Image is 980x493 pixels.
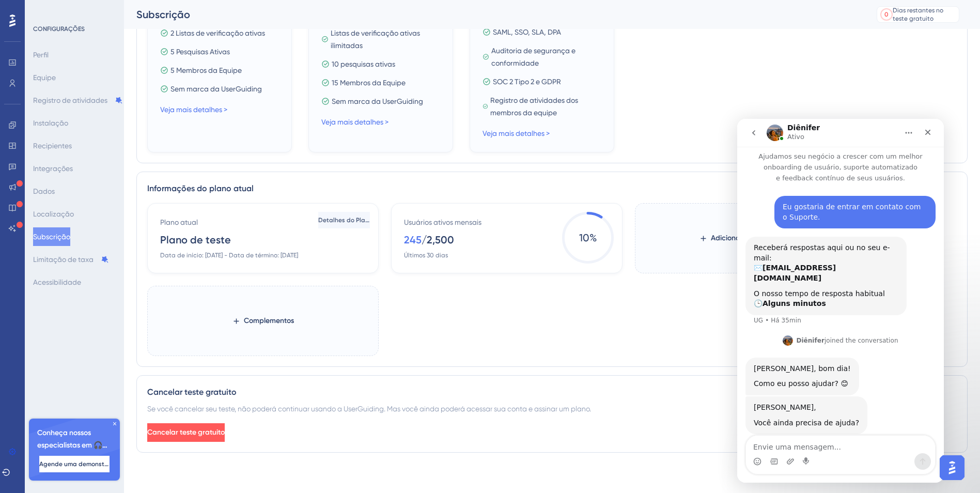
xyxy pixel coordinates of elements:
[147,386,957,398] div: Cancelar teste gratuito
[699,229,803,248] button: Adicionar cartão de crédito
[884,10,889,19] div: 0
[493,26,561,38] span: SAML, SSO, SLA, DPA
[422,233,454,247] div: /
[427,233,454,247] font: 2,500
[39,460,110,468] span: Agende uma demonstração
[232,312,294,330] button: Complementos
[321,118,388,126] a: Veja mais detalhes >
[711,232,803,244] span: Adicionar cartão de crédito
[136,7,851,22] div: Subscrição
[404,216,481,228] div: Usuários ativos mensais
[147,426,225,439] span: Cancelar teste gratuito
[33,25,117,33] div: CONFIGURAÇÕES
[160,216,198,228] div: Plano atual
[33,253,94,266] font: Limitação de taxa
[318,216,370,224] span: Detalhes do Plano
[33,159,73,178] button: Integrações
[170,45,230,58] span: 5 Pesquisas Ativas
[33,94,107,106] font: Registro de atividades
[332,58,395,70] span: 10 pesquisas ativas
[160,105,227,114] a: Veja mais detalhes >
[33,68,56,87] button: Equipe
[33,227,70,246] button: Subscrição
[33,273,81,291] button: Acessibilidade
[562,212,614,264] span: %
[147,423,225,442] button: Cancelar teste gratuito
[332,95,423,107] span: Sem marca da UserGuiding
[33,136,72,155] button: Recipientes
[39,456,110,472] button: Agende uma demonstração
[160,233,231,247] div: Plano de teste
[147,403,957,415] div: Se você cancelar seu teste, não poderá continuar usando a UserGuiding. Mas você ainda poderá aces...
[332,76,406,89] span: 15 Membros da Equipe
[170,83,262,95] span: Sem marca da UserGuiding
[579,230,589,245] font: 10
[737,119,944,483] iframe: Intercom live chat
[244,315,294,327] span: Complementos
[331,27,440,52] span: Listas de verificação ativas ilimitadas
[893,6,956,23] div: Dias restantes no teste gratuito
[33,91,123,110] button: Registro de atividades
[170,27,265,39] span: 2 Listas de verificação ativas
[33,182,55,201] button: Dados
[937,452,968,483] iframe: UserGuiding AI Assistant Launcher
[483,129,550,137] a: Veja mais detalhes >
[404,233,422,247] div: 245
[33,45,49,64] button: Perfil
[33,250,109,269] button: Limitação de taxa
[490,94,601,119] span: Registro de atividades dos membros da equipe
[33,205,74,223] button: Localização
[318,212,370,228] button: Detalhes do Plano
[33,114,68,132] button: Instalação
[493,75,561,88] span: SOC 2 Tipo 2 e GDPR
[170,64,242,76] span: 5 Membros da Equipe
[404,251,448,259] div: Últimos 30 dias
[160,251,298,259] div: Data de início: [DATE] - Data de término: [DATE]
[491,44,601,69] span: Auditoria de segurança e conformidade
[147,182,957,195] div: Informações do plano atual
[37,427,112,452] span: Conheça nossos especialistas em 🎧 integração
